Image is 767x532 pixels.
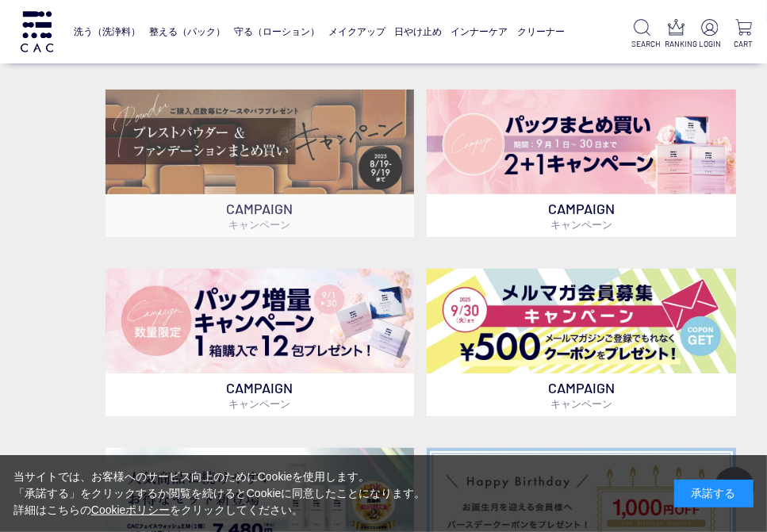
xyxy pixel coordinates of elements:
img: パック増量キャンペーン [105,269,415,373]
span: キャンペーン [228,397,290,410]
a: インナーケア [451,15,508,48]
p: CAMPAIGN [427,194,736,237]
p: CART [733,38,754,50]
span: キャンペーン [550,397,612,410]
p: LOGIN [699,38,720,50]
img: ベースメイクキャンペーン [105,90,415,194]
p: CAMPAIGN [105,194,415,237]
img: logo [18,11,55,53]
a: メイクアップ [328,15,385,48]
a: クリーナー [517,15,565,48]
a: Cookieポリシー [91,503,171,516]
a: CART [733,19,754,50]
p: CAMPAIGN [427,373,736,416]
a: メルマガ会員募集 メルマガ会員募集 CAMPAIGNキャンペーン [427,269,736,416]
div: 当サイトでは、お客様へのサービス向上のためにCookieを使用します。 「承諾する」をクリックするか閲覧を続けるとCookieに同意したことになります。 詳細はこちらの をクリックしてください。 [13,469,426,519]
span: キャンペーン [550,218,612,231]
a: SEARCH [631,19,653,50]
p: RANKING [665,38,687,50]
a: 整える（パック） [149,15,225,48]
a: ベースメイクキャンペーン ベースメイクキャンペーン CAMPAIGNキャンペーン [105,90,415,237]
a: パックキャンペーン2+1 パックキャンペーン2+1 CAMPAIGNキャンペーン [427,90,736,237]
img: メルマガ会員募集 [427,269,736,373]
p: CAMPAIGN [105,373,415,416]
a: 守る（ローション） [234,15,320,48]
a: 日やけ止め [394,15,442,48]
a: RANKING [665,19,687,50]
a: LOGIN [699,19,720,50]
img: パックキャンペーン2+1 [427,90,736,194]
a: パック増量キャンペーン パック増量キャンペーン CAMPAIGNキャンペーン [105,269,415,416]
p: SEARCH [631,38,653,50]
span: キャンペーン [228,218,290,231]
div: 承諾する [674,480,754,507]
a: 洗う（洗浄料） [74,15,140,48]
